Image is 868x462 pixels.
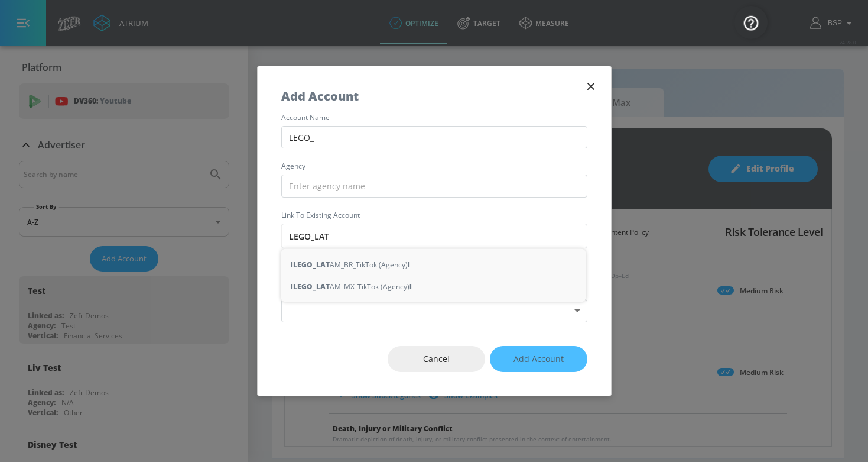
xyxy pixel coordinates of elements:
[409,280,412,293] strong: l
[291,259,293,271] strong: l
[281,163,587,170] label: agency
[281,254,586,276] div: AM_BR_TikTok (Agency)
[293,259,330,271] strong: LEGO_LAT
[281,212,587,219] label: Link to Existing Account
[293,280,330,293] strong: LEGO_LAT
[291,280,293,293] strong: l
[281,224,587,248] input: Enter account name
[281,299,587,322] div: ​
[734,6,768,39] button: Open Resource Center
[281,90,359,102] h5: Add Account
[411,352,461,367] span: Cancel
[281,114,587,121] label: account name
[281,276,586,298] div: AM_MX_TikTok (Agency)
[408,259,410,271] strong: l
[388,346,485,373] button: Cancel
[281,126,587,149] input: Enter account name
[281,175,587,198] input: Enter agency name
